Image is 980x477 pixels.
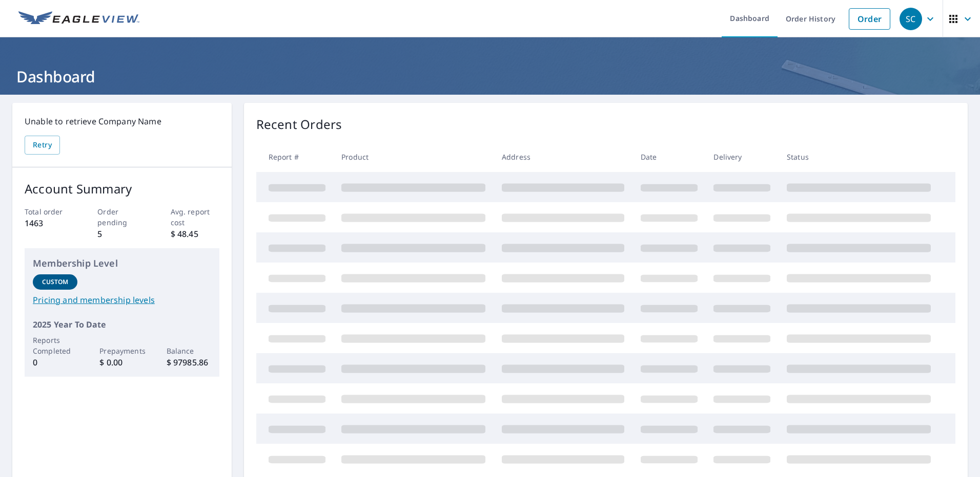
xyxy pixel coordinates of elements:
[12,66,968,87] h1: Dashboard
[849,8,890,30] a: Order
[25,180,219,198] p: Account Summary
[167,356,211,368] p: $ 97985.86
[33,294,211,306] a: Pricing and membership levels
[494,142,632,172] th: Address
[99,356,144,368] p: $ 0.00
[42,277,69,287] p: Custom
[25,136,60,155] button: Retry
[33,335,77,356] p: Reports Completed
[97,206,146,228] p: Order pending
[25,217,73,229] p: 1463
[171,228,219,240] p: $ 48.45
[256,142,334,172] th: Report #
[256,115,342,134] p: Recent Orders
[167,345,211,356] p: Balance
[33,318,211,331] p: 2025 Year To Date
[333,142,494,172] th: Product
[900,8,922,30] div: SC
[25,206,73,217] p: Total order
[18,11,139,27] img: EV Logo
[99,345,144,356] p: Prepayments
[97,228,146,240] p: 5
[25,115,219,127] p: Unable to retrieve Company Name
[171,206,219,228] p: Avg. report cost
[33,139,52,151] span: Retry
[705,142,779,172] th: Delivery
[33,256,211,270] p: Membership Level
[779,142,939,172] th: Status
[33,356,77,368] p: 0
[632,142,706,172] th: Date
